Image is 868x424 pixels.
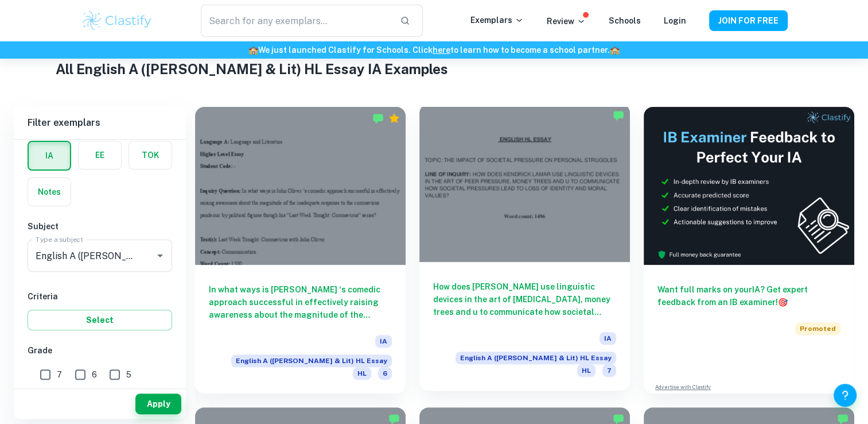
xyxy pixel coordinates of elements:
[231,354,392,367] span: English A ([PERSON_NAME] & Lit) HL Essay
[29,142,70,169] button: IA
[456,352,616,364] span: English A ([PERSON_NAME] & Lit) HL Essay
[795,322,840,335] span: Promoted
[28,344,172,357] h6: Grade
[56,59,812,79] h1: All English A ([PERSON_NAME] & Lit) HL Essay IA Examples
[28,290,172,303] h6: Criteria
[57,368,62,381] span: 7
[644,107,854,394] a: Want full marks on yourIA? Get expert feedback from an IB examiner!PromotedAdvertise with Clastify
[248,45,258,55] span: 🏫
[609,16,641,25] a: Schools
[79,141,121,169] button: EE
[126,368,131,381] span: 5
[547,15,586,28] p: Review
[152,248,168,264] button: Open
[135,394,181,414] button: Apply
[778,298,788,307] span: 🎯
[375,335,392,348] span: IA
[388,113,400,124] div: Premium
[201,5,390,37] input: Search for any exemplars...
[419,107,630,394] a: How does [PERSON_NAME] use linguistic devices in the art of [MEDICAL_DATA], money trees and u to ...
[664,16,686,25] a: Login
[602,364,616,377] span: 7
[433,45,450,55] a: here
[14,107,186,139] h6: Filter exemplars
[433,280,616,318] h6: How does [PERSON_NAME] use linguistic devices in the art of [MEDICAL_DATA], money trees and u to ...
[36,234,83,244] label: Type a subject
[644,107,854,265] img: Thumbnail
[28,310,172,330] button: Select
[353,367,371,380] span: HL
[610,45,620,55] span: 🏫
[613,110,624,121] img: Marked
[378,367,392,380] span: 6
[834,384,857,407] button: Help and Feedback
[470,14,524,26] p: Exemplars
[129,141,172,169] button: TOK
[28,178,71,206] button: Notes
[577,364,595,377] span: HL
[709,10,788,31] button: JOIN FOR FREE
[28,220,172,233] h6: Subject
[209,283,392,321] h6: In what ways is [PERSON_NAME] ‘s comedic approach successful in effectively raising awareness abo...
[657,283,840,309] h6: Want full marks on your IA ? Get expert feedback from an IB examiner!
[81,9,154,32] img: Clastify logo
[92,368,97,381] span: 6
[600,332,616,345] span: IA
[655,383,711,391] a: Advertise with Clastify
[195,107,406,394] a: In what ways is [PERSON_NAME] ‘s comedic approach successful in effectively raising awareness abo...
[372,113,384,124] img: Marked
[2,44,866,56] h6: We just launched Clastify for Schools. Click to learn how to become a school partner.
